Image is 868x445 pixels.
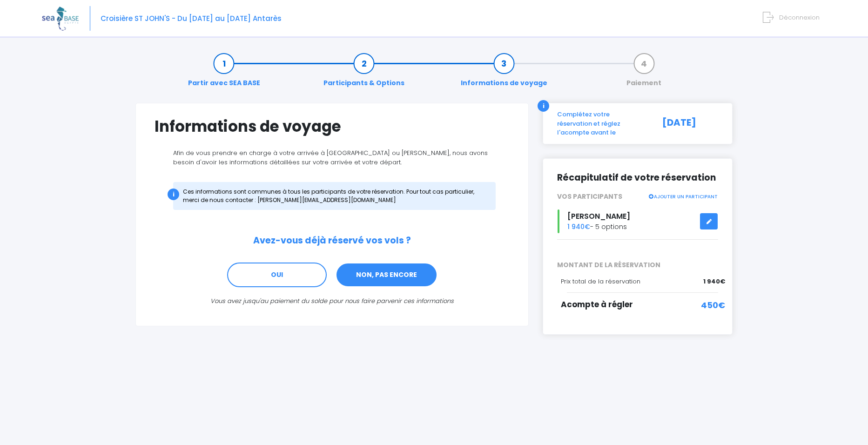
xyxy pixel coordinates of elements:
a: Paiement [622,59,666,88]
span: 1 940€ [567,222,590,231]
span: 450€ [701,299,725,311]
div: [DATE] [652,110,725,137]
a: Partir avec SEA BASE [183,59,265,88]
div: i [168,189,179,200]
div: i [538,100,549,112]
span: Acompte à régler [561,299,633,310]
span: MONTANT DE LA RÉSERVATION [550,260,725,270]
i: Vous avez jusqu'au paiement du solde pour nous faire parvenir ces informations [210,297,454,305]
p: Afin de vous prendre en charge à votre arrivée à [GEOGRAPHIC_DATA] ou [PERSON_NAME], nous avons b... [155,148,510,167]
a: AJOUTER UN PARTICIPANT [648,192,718,200]
div: Complétez votre réservation et réglez l'acompte avant le [550,110,652,137]
h2: Récapitulatif de votre réservation [557,173,718,183]
div: VOS PARTICIPANTS [550,192,725,202]
h2: Avez-vous déjà réservé vos vols ? [155,236,510,246]
span: Prix total de la réservation [561,277,640,286]
span: 1 940€ [703,277,725,286]
h1: Informations de voyage [155,117,510,135]
a: OUI [227,263,327,288]
div: - 5 options [550,209,725,233]
span: [PERSON_NAME] [567,211,630,222]
span: Déconnexion [779,13,820,22]
div: Ces informations sont communes à tous les participants de votre réservation. Pour tout cas partic... [173,182,496,210]
a: NON, PAS ENCORE [336,263,437,288]
span: Croisière ST JOHN'S - Du [DATE] au [DATE] Antarès [101,13,282,23]
a: Participants & Options [319,59,409,88]
a: Informations de voyage [456,59,552,88]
